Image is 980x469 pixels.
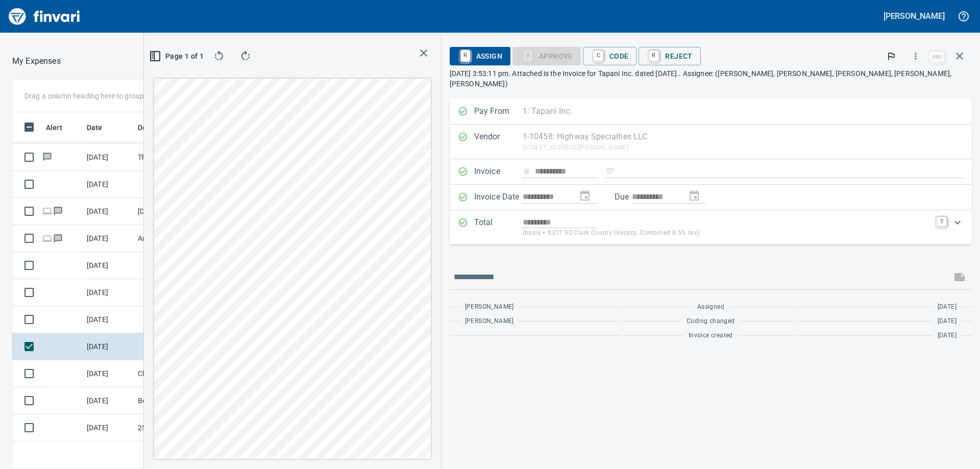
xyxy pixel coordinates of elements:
[884,11,945,21] h5: [PERSON_NAME]
[594,50,603,61] a: C
[881,8,947,24] button: [PERSON_NAME]
[87,121,116,134] span: Date
[83,360,134,387] td: [DATE]
[46,121,76,134] span: Alert
[134,414,226,441] td: 256600
[460,50,470,61] a: R
[134,144,226,171] td: The Home Depot #4740 [GEOGRAPHIC_DATA] WA
[83,198,134,225] td: [DATE]
[12,55,61,67] p: My Expenses
[138,121,176,134] span: Description
[929,51,945,62] a: esc
[134,198,226,225] td: [DOMAIN_NAME] [DOMAIN_NAME][URL] WA
[134,225,226,252] td: Amazon Mktplace Pmts [DOMAIN_NAME][URL] WA
[689,331,733,341] span: Invoice created
[53,208,63,214] span: Has messages
[450,210,972,244] div: Expand
[42,154,53,160] span: Has messages
[880,45,902,67] button: Flag
[24,91,174,101] p: Drag a column heading here to group the table
[83,225,134,252] td: [DATE]
[938,316,957,327] span: [DATE]
[42,208,53,214] span: Online transaction
[450,47,510,65] button: RAssign
[156,50,199,63] span: Page 1 of 1
[450,68,972,89] p: [DATE] 3:53:11 pm. Attached is the Invoice for Tapani Inc. dated [DATE].. Assignee: ([PERSON_NAME...
[46,121,62,134] span: Alert
[12,55,61,67] nav: breadcrumb
[83,171,134,198] td: [DATE]
[83,252,134,279] td: [DATE]
[83,414,134,441] td: [DATE]
[138,121,189,134] span: Description
[465,302,514,312] span: [PERSON_NAME]
[42,235,53,241] span: Online transaction
[687,316,735,327] span: Coding changed
[474,216,523,238] p: Total
[591,47,629,65] span: Code
[512,51,581,60] div: Coding Required
[937,216,947,227] a: T
[523,228,930,238] p: (basis + $317.90 Clark County Unicorp. Combined 8.5% tax)
[938,302,957,312] span: [DATE]
[152,47,203,65] button: Page 1 of 1
[83,387,134,414] td: [DATE]
[83,306,134,333] td: [DATE]
[649,50,659,61] a: R
[904,45,927,67] button: More
[458,47,502,65] span: Assign
[83,279,134,306] td: [DATE]
[87,121,103,134] span: Date
[83,333,134,360] td: [DATE]
[927,44,972,68] span: Close invoice
[697,302,724,312] span: Assigned
[134,387,226,414] td: Best Western Plus Cald Caldwell ID
[134,360,226,387] td: Chevron 0387640 [GEOGRAPHIC_DATA]
[647,47,692,65] span: Reject
[465,316,514,327] span: [PERSON_NAME]
[938,331,957,341] span: [DATE]
[639,47,700,65] button: RReject
[53,235,63,241] span: Has messages
[583,47,637,65] button: CCode
[6,4,83,29] img: Finvari
[83,144,134,171] td: [DATE]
